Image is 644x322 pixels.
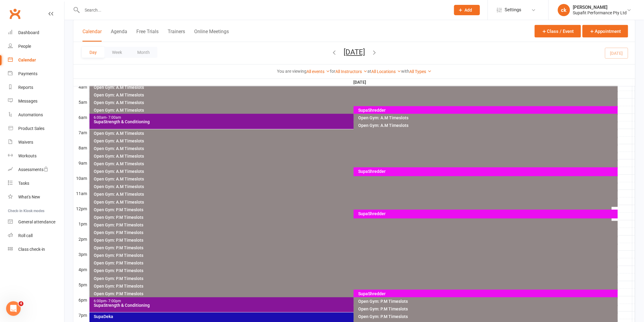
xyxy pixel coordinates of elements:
th: 6am [73,114,89,121]
span: - 7:00am [107,115,121,120]
div: What's New [18,194,40,199]
div: Open Gym: A.M Timeslots [94,154,617,158]
a: All Instructors [335,69,367,74]
th: 1pm [73,220,89,228]
div: Open Gym: P.M Timeslots [358,314,617,319]
button: Month [130,47,157,58]
button: Trainers [168,29,185,42]
div: Product Sales [18,126,44,131]
div: Open Gym: P.M Timeslots [94,261,617,265]
button: Agenda [111,29,127,42]
div: Open Gym: A.M Timeslots [94,108,611,112]
a: Payments [8,67,64,81]
th: 11am [73,190,89,197]
div: Open Gym: A.M Timeslots [94,146,617,151]
div: Open Gym: A.M Timeslots [358,123,617,128]
div: Open Gym: A.M Timeslots [94,131,617,135]
div: Open Gym: A.M Timeslots [94,192,617,196]
a: All events [306,69,330,74]
a: Calendar [8,53,64,67]
a: Class kiosk mode [8,243,64,256]
div: Open Gym: A.M Timeslots [94,169,611,173]
div: SupaStrength & Conditioning [94,303,611,307]
div: Payments [18,71,37,76]
div: Open Gym: P.M Timeslots [94,208,611,212]
th: 10am [73,174,89,182]
div: General attendance [18,219,55,224]
div: SupaStrength & Conditioning [94,120,611,124]
strong: for [330,69,335,74]
a: What's New [8,190,64,204]
div: Open Gym: A.M Timeslots [94,85,617,89]
button: Class / Event [535,25,581,37]
div: Open Gym: P.M Timeslots [358,307,617,311]
div: Open Gym: A.M Timeslots [94,100,617,105]
strong: You are viewing [277,69,306,74]
th: 4pm [73,266,89,273]
div: Open Gym: A.M Timeslots [94,200,617,204]
div: Class check-in [18,247,45,252]
div: Automations [18,112,43,117]
a: Workouts [8,149,64,163]
span: Add [465,8,472,12]
button: Appointment [583,25,628,37]
div: People [18,44,31,49]
div: Open Gym: A.M Timeslots [358,116,617,120]
div: SupaShredder [358,212,617,216]
div: SupaDeka [94,314,611,319]
button: Day [82,47,104,58]
span: 4 [19,301,23,306]
div: Open Gym: P.M Timeslots [94,238,617,242]
div: Open Gym: A.M Timeslots [94,93,617,97]
div: Supafit Performance Pty Ltd [573,10,627,16]
div: Tasks [18,181,29,186]
div: Open Gym: P.M Timeslots [94,276,617,281]
div: Open Gym: P.M Timeslots [94,246,617,250]
th: 3pm [73,250,89,258]
strong: at [367,69,371,74]
div: SupaShredder [358,169,617,173]
button: Free Trials [136,29,159,42]
div: Open Gym: A.M Timeslots [94,162,617,166]
div: Open Gym: P.M Timeslots [94,215,611,219]
a: Product Sales [8,122,64,135]
div: [PERSON_NAME] [573,5,627,10]
button: Online Meetings [194,29,229,42]
div: Open Gym: A.M Timeslots [94,139,617,143]
a: People [8,40,64,53]
div: Open Gym: P.M Timeslots [94,268,617,273]
span: Settings [505,3,522,17]
div: Dashboard [18,30,39,35]
div: Open Gym: A.M Timeslots [94,177,617,181]
a: Roll call [8,229,64,243]
button: Calendar [82,29,102,42]
strong: with [401,69,409,74]
div: Waivers [18,140,33,145]
div: Roll call [18,233,33,238]
a: Assessments [8,163,64,177]
div: Open Gym: P.M Timeslots [358,299,617,303]
div: Open Gym: P.M Timeslots [94,223,617,227]
div: Open Gym: P.M Timeslots [94,284,617,288]
th: 5am [73,98,89,106]
div: Open Gym: A.M Timeslots [94,184,617,189]
button: Week [104,47,130,58]
div: SupaShredder [358,292,617,296]
th: 2pm [73,235,89,243]
th: 4am [73,83,89,91]
th: 12pm [73,205,89,212]
div: Workouts [18,153,37,158]
th: 8am [73,144,89,152]
th: 7am [73,129,89,136]
button: Add [454,5,480,15]
div: 6:00pm [94,299,611,303]
a: Automations [8,108,64,122]
a: Reports [8,81,64,94]
th: 7pm [73,311,89,319]
div: Open Gym: P.M Timeslots [94,292,611,296]
div: 6:00am [94,116,611,120]
div: Calendar [18,58,36,62]
th: [DATE] [89,79,632,86]
a: Tasks [8,177,64,190]
a: General attendance kiosk mode [8,215,64,229]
